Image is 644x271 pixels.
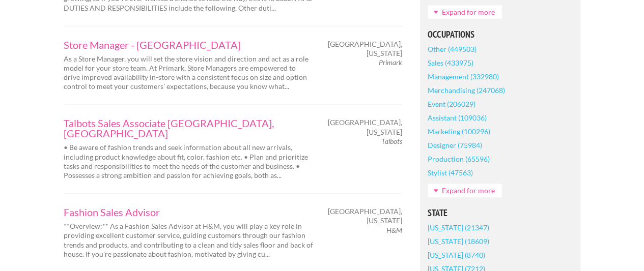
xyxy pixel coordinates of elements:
[428,208,573,218] h5: State
[379,58,402,67] em: Primark
[428,97,475,111] a: Event (206029)
[428,166,473,179] a: Stylist (47563)
[328,40,402,58] span: [GEOGRAPHIC_DATA], [US_STATE]
[428,125,490,138] a: Marketing (100296)
[64,54,313,92] p: As a Store Manager, you will set the store vision and direction and act as a role model for your ...
[386,226,402,234] em: H&M
[428,221,489,234] a: [US_STATE] (21347)
[428,70,499,83] a: Management (332980)
[328,207,402,225] span: [GEOGRAPHIC_DATA], [US_STATE]
[64,40,313,50] a: Store Manager - [GEOGRAPHIC_DATA]
[428,111,487,125] a: Assistant (109036)
[64,222,313,259] p: **Overview:** As a Fashion Sales Advisor at H&M, you will play a key role in providing excellent ...
[64,118,313,138] a: Talbots Sales Associate [GEOGRAPHIC_DATA], [GEOGRAPHIC_DATA]
[64,143,313,180] p: • Be aware of fashion trends and seek information about all new arrivals, including product knowl...
[328,118,402,136] span: [GEOGRAPHIC_DATA], [US_STATE]
[381,137,402,145] em: Talbots
[428,30,573,39] h5: Occupations
[428,248,485,262] a: [US_STATE] (8740)
[428,56,473,70] a: Sales (433975)
[428,138,482,152] a: Designer (75984)
[428,83,505,97] a: Merchandising (247068)
[428,184,502,197] a: Expand for more
[64,207,313,217] a: Fashion Sales Advisor
[428,42,477,56] a: Other (449503)
[428,152,490,166] a: Production (65596)
[428,234,489,248] a: [US_STATE] (18609)
[428,5,502,19] a: Expand for more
